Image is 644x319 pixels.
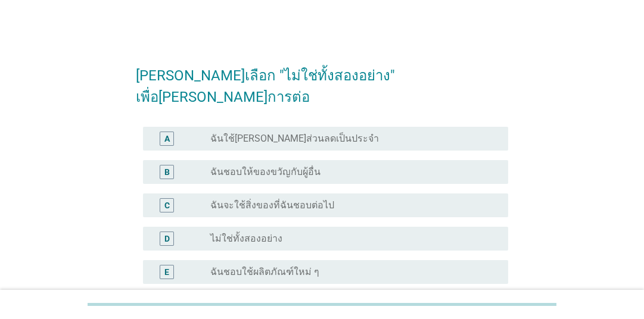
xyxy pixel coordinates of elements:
[164,265,169,278] div: E
[164,165,170,178] div: B
[210,233,282,245] label: ไม่ใช่ทั้งสองอย่าง
[210,266,319,278] label: ฉันชอบใช้ผลิตภัณฑ์ใหม่ ๆ
[164,199,170,211] div: C
[210,133,379,145] label: ฉันใช้[PERSON_NAME]ส่วนลดเป็นประจำ
[136,53,508,108] h2: [PERSON_NAME]เลือก "ไม่ใช่ทั้งสองอย่าง" เพื่อ[PERSON_NAME]การต่อ
[164,132,170,145] div: A
[210,199,334,211] label: ฉันจะใช้สิ่งของที่ฉันชอบต่อไป
[210,166,321,178] label: ฉันชอบให้ของขวัญกับผู้อื่น
[164,232,170,245] div: D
